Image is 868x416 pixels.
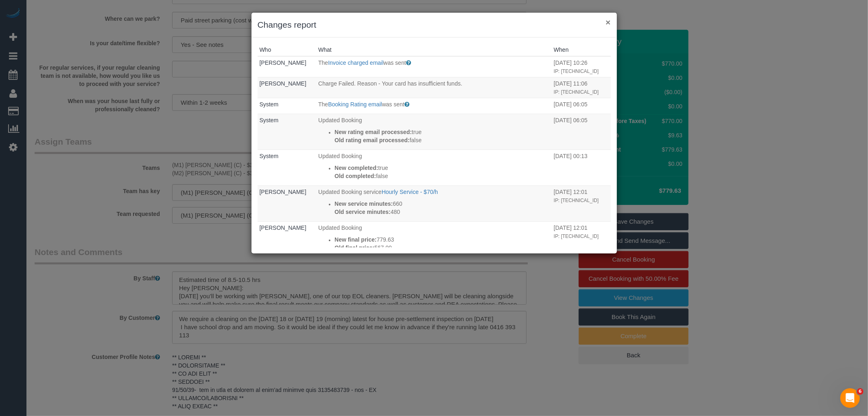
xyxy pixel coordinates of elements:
td: Who [258,56,317,77]
strong: Old final price: [335,244,374,251]
p: 567.00 [335,244,550,252]
td: When [552,77,611,98]
p: false [335,136,550,144]
td: When [552,150,611,186]
span: Charge Failed. Reason - Your card has insufficient funds. [318,80,462,87]
p: false [335,172,550,180]
span: The [318,101,328,108]
a: [PERSON_NAME] [260,59,306,66]
span: was sent [382,101,404,108]
td: Who [258,114,317,150]
th: When [552,44,611,56]
a: System [260,117,279,123]
td: When [552,56,611,77]
h3: Changes report [258,19,611,31]
p: true [335,128,550,136]
button: × [606,18,610,26]
iframe: Intercom live chat [840,388,860,408]
small: IP: [TECHNICAL_ID] [554,89,599,95]
strong: Old completed: [335,173,376,179]
td: When [552,114,611,150]
td: When [552,186,611,222]
strong: New service minutes: [335,200,393,207]
span: 6 [857,388,864,395]
th: Who [258,44,317,56]
small: IP: [TECHNICAL_ID] [554,198,599,203]
strong: New completed: [335,165,378,171]
small: IP: [TECHNICAL_ID] [554,68,599,74]
a: Invoice charged email [328,59,383,66]
td: What [316,114,552,150]
p: true [335,164,550,172]
td: What [316,222,552,274]
th: What [316,44,552,56]
span: was sent [383,59,406,66]
a: [PERSON_NAME] [260,189,306,195]
td: Who [258,186,317,222]
sui-modal: Changes report [251,13,617,253]
span: The [318,59,328,66]
strong: New rating email processed: [335,129,412,135]
small: IP: [TECHNICAL_ID] [554,233,599,239]
td: What [316,186,552,222]
td: Who [258,98,317,114]
td: What [316,56,552,77]
td: What [316,98,552,114]
strong: Old service minutes: [335,209,391,215]
a: System [260,101,279,108]
td: What [316,77,552,98]
strong: Old rating email processed: [335,137,409,143]
p: 779.63 [335,236,550,244]
span: Updated Booking [318,225,362,231]
p: 660 [335,200,550,208]
td: When [552,98,611,114]
a: [PERSON_NAME] [260,225,306,231]
span: Updated Booking service [318,189,382,195]
a: Hourly Service - $70/h [382,189,438,195]
td: What [316,150,552,186]
span: Updated Booking [318,117,362,123]
a: System [260,153,279,159]
td: Who [258,222,317,274]
p: 480 [335,208,550,216]
span: Updated Booking [318,153,362,159]
td: Who [258,150,317,186]
td: Who [258,77,317,98]
a: [PERSON_NAME] [260,80,306,87]
td: When [552,222,611,274]
strong: New final price: [335,236,376,243]
a: Booking Rating email [328,101,382,108]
